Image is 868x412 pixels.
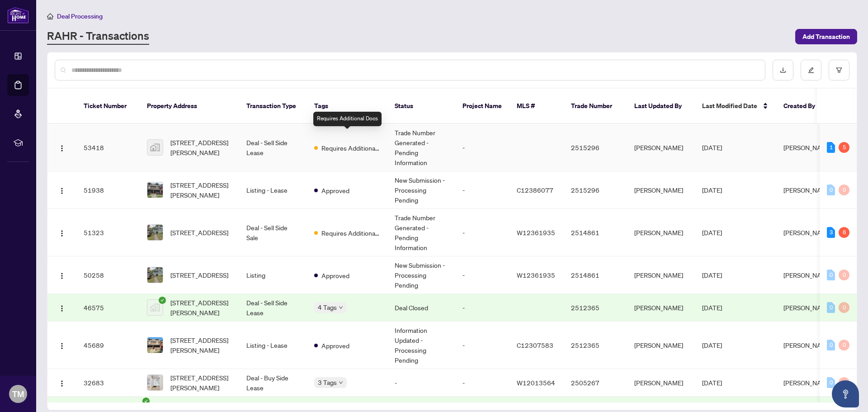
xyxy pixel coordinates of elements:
[58,145,66,152] img: Logo
[239,89,307,124] th: Transaction Type
[58,230,66,237] img: Logo
[517,186,553,194] span: C12386077
[170,137,232,157] span: [STREET_ADDRESS][PERSON_NAME]
[564,171,627,209] td: 2515296
[321,341,349,350] span: Approved
[318,377,337,388] span: 3 Tags
[387,322,455,369] td: Information Updated - Processing Pending
[387,89,455,124] th: Status
[702,101,757,111] span: Last Modified Date
[839,302,849,313] div: 0
[387,369,455,397] td: -
[839,377,849,388] div: 0
[627,89,695,124] th: Last Updated By
[627,209,695,256] td: [PERSON_NAME]
[147,140,163,155] img: thumbnail-img
[795,29,857,44] button: Add Transaction
[239,294,307,322] td: Deal - Sell Side Lease
[455,294,509,322] td: -
[780,67,786,73] span: download
[55,225,69,240] button: Logo
[836,67,842,73] span: filter
[564,256,627,294] td: 2514861
[517,341,553,349] span: C12307583
[76,294,140,322] td: 46575
[47,28,149,45] a: RAHR - Transactions
[783,143,832,152] span: [PERSON_NAME]
[239,256,307,294] td: Listing
[55,140,69,155] button: Logo
[307,89,387,124] th: Tags
[783,379,832,387] span: [PERSON_NAME]
[57,12,103,20] span: Deal Processing
[147,225,163,240] img: thumbnail-img
[517,379,555,387] span: W12013564
[55,183,69,197] button: Logo
[55,268,69,282] button: Logo
[827,185,835,195] div: 0
[627,369,695,397] td: [PERSON_NAME]
[695,89,776,124] th: Last Modified Date
[627,124,695,171] td: [PERSON_NAME]
[702,303,722,312] span: [DATE]
[147,375,163,390] img: thumbnail-img
[58,272,66,279] img: Logo
[627,322,695,369] td: [PERSON_NAME]
[702,143,722,152] span: [DATE]
[58,342,66,350] img: Logo
[839,227,849,238] div: 6
[702,341,722,349] span: [DATE]
[387,209,455,256] td: Trade Number Generated - Pending Information
[318,302,337,313] span: 4 Tags
[147,182,163,198] img: thumbnail-img
[76,171,140,209] td: 51938
[564,89,627,124] th: Trade Number
[801,60,821,81] button: edit
[783,271,832,279] span: [PERSON_NAME]
[773,60,793,81] button: download
[839,142,849,153] div: 5
[47,13,53,19] span: home
[12,388,24,400] span: TM
[140,89,239,124] th: Property Address
[564,124,627,171] td: 2515296
[455,256,509,294] td: -
[509,89,564,124] th: MLS #
[76,322,140,369] td: 45689
[55,300,69,315] button: Logo
[702,228,722,237] span: [DATE]
[170,270,228,280] span: [STREET_ADDRESS]
[170,335,232,355] span: [STREET_ADDRESS][PERSON_NAME]
[170,227,228,237] span: [STREET_ADDRESS]
[147,267,163,283] img: thumbnail-img
[564,294,627,322] td: 2512365
[776,89,830,124] th: Created By
[455,369,509,397] td: -
[564,209,627,256] td: 2514861
[827,270,835,280] div: 0
[455,209,509,256] td: -
[517,271,555,279] span: W12361935
[321,143,380,153] span: Requires Additional Docs
[170,373,232,393] span: [STREET_ADDRESS][PERSON_NAME]
[76,89,140,124] th: Ticket Number
[564,369,627,397] td: 2505267
[147,337,163,353] img: thumbnail-img
[783,341,832,349] span: [PERSON_NAME]
[58,380,66,387] img: Logo
[239,322,307,369] td: Listing - Lease
[58,187,66,194] img: Logo
[170,180,232,200] span: [STREET_ADDRESS][PERSON_NAME]
[783,228,832,237] span: [PERSON_NAME]
[455,89,509,124] th: Project Name
[142,398,150,405] span: check-circle
[339,305,343,310] span: down
[827,377,835,388] div: 0
[839,185,849,195] div: 0
[58,305,66,312] img: Logo
[783,186,832,194] span: [PERSON_NAME]
[832,380,859,407] button: Open asap
[839,270,849,280] div: 0
[313,112,382,126] div: Requires Additional Docs
[827,340,835,350] div: 0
